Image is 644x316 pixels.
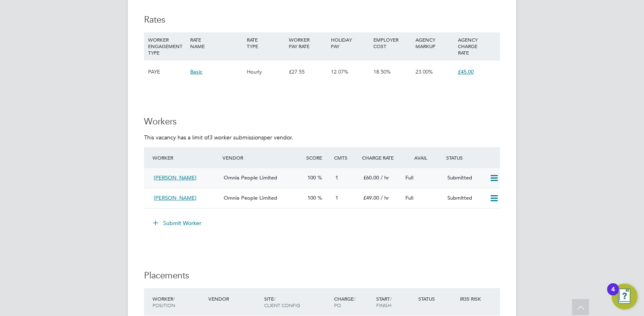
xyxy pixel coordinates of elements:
[402,150,444,165] div: Avail
[334,295,355,308] span: / PO
[612,284,638,310] button: Open Resource Center, 4 new notifications
[307,174,316,181] span: 100
[413,32,455,53] div: AGENCY MARKUP
[147,217,208,230] button: Submit Worker
[611,289,615,300] div: 4
[329,32,371,53] div: HOLIDAY PAY
[262,291,332,312] div: Site
[405,174,413,181] span: Full
[146,32,188,60] div: WORKER ENGAGEMENT TYPE
[224,194,277,201] span: Omnia People Limited
[245,32,287,53] div: RATE TYPE
[363,174,379,181] span: £60.00
[332,291,374,312] div: Charge
[416,291,458,306] div: Status
[287,32,329,53] div: WORKER PAY RATE
[144,134,500,141] p: This vacancy has a limit of per vendor.
[458,68,474,75] span: £45.00
[287,60,329,84] div: £27.55
[224,174,277,181] span: Omnia People Limited
[444,171,486,185] div: Submitted
[153,295,175,308] span: / Position
[360,150,402,165] div: Charge Rate
[144,270,500,282] h3: Placements
[304,150,332,165] div: Score
[444,192,486,205] div: Submitted
[331,68,348,75] span: 12.07%
[371,32,413,53] div: EMPLOYER COST
[206,291,262,306] div: Vendor
[456,32,498,60] div: AGENCY CHARGE RATE
[381,194,389,201] span: / hr
[381,174,389,181] span: / hr
[245,60,287,84] div: Hourly
[190,68,202,75] span: Basic
[332,150,360,165] div: Cmts
[264,295,300,308] span: / Client Config
[376,295,392,308] span: / Finish
[363,194,379,201] span: £49.00
[415,68,433,75] span: 23.00%
[335,194,338,201] span: 1
[150,150,220,165] div: Worker
[154,194,197,201] span: [PERSON_NAME]
[209,134,263,141] em: 3 worker submissions
[335,174,338,181] span: 1
[374,291,416,312] div: Start
[405,194,413,201] span: Full
[444,150,500,165] div: Status
[373,68,391,75] span: 18.50%
[458,291,486,306] div: IR35 Risk
[220,150,304,165] div: Vendor
[150,291,206,312] div: Worker
[144,14,500,26] h3: Rates
[144,116,500,128] h3: Workers
[146,60,188,84] div: PAYE
[307,194,316,201] span: 100
[188,32,244,53] div: RATE NAME
[154,174,197,181] span: [PERSON_NAME]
